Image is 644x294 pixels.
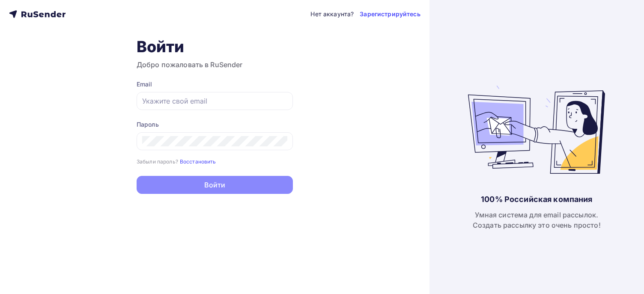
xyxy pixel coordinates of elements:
a: Зарегистрируйтесь [360,10,420,18]
div: Нет аккаунта? [310,10,354,18]
div: Умная система для email рассылок. Создать рассылку это очень просто! [473,210,601,230]
small: Восстановить [180,158,216,165]
div: Email [137,80,293,89]
h3: Добро пожаловать в RuSender [137,59,293,70]
div: 100% Российская компания [481,194,592,205]
small: Забыли пароль? [137,158,178,165]
h1: Войти [137,37,293,56]
a: Восстановить [180,157,216,165]
input: Укажите свой email [142,96,287,106]
div: Пароль [137,120,293,129]
button: Войти [137,176,293,194]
